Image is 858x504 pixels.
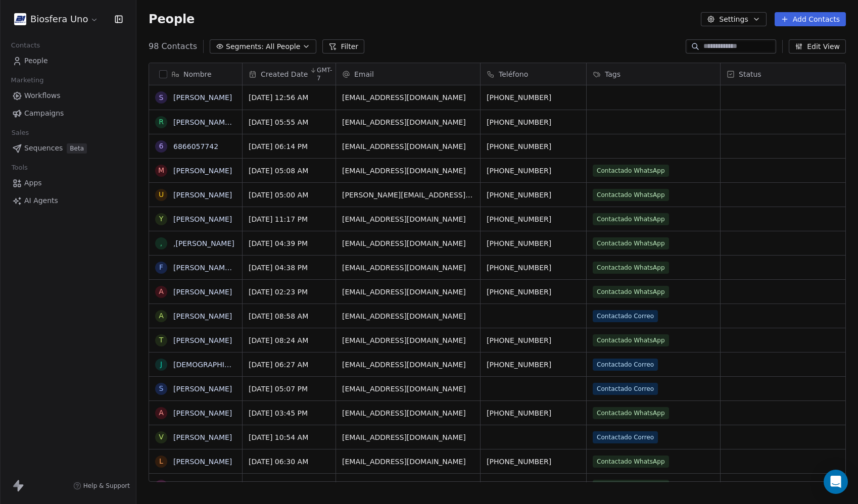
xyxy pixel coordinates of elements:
[159,311,164,321] div: A
[30,13,88,26] span: Biosfera Uno
[249,141,329,152] span: [DATE] 06:14 PM
[487,335,580,345] span: [PHONE_NUMBER]
[24,90,61,101] span: Workflows
[159,214,164,224] div: Y
[342,117,474,127] span: [EMAIL_ADDRESS][DOMAIN_NAME]
[342,360,474,370] span: [EMAIL_ADDRESS][DOMAIN_NAME]
[249,214,329,224] span: [DATE] 11:17 PM
[173,167,232,175] a: [PERSON_NAME]
[173,458,232,466] a: [PERSON_NAME]
[487,408,580,418] span: [PHONE_NUMBER]
[173,361,312,369] a: [DEMOGRAPHIC_DATA][PERSON_NAME]
[249,238,329,248] span: [DATE] 04:39 PM
[249,311,329,321] span: [DATE] 08:58 AM
[481,63,586,85] div: Teléfono
[173,433,232,441] a: [PERSON_NAME]
[183,69,212,79] span: Nombre
[173,482,232,490] a: [PERSON_NAME]
[593,286,669,298] span: Contactado WhatsApp
[159,432,164,442] div: V
[701,12,766,26] button: Settings
[8,175,128,191] a: Apps
[173,409,232,417] a: [PERSON_NAME]
[487,166,580,176] span: [PHONE_NUMBER]
[593,237,669,249] span: Contactado WhatsApp
[159,383,164,394] div: S
[499,69,528,79] span: Teléfono
[593,165,669,177] span: Contactado WhatsApp
[7,125,33,140] span: Sales
[322,39,364,54] button: Filter
[487,457,580,467] span: [PHONE_NUMBER]
[342,214,474,224] span: [EMAIL_ADDRESS][DOMAIN_NAME]
[226,41,264,52] span: Segments:
[605,69,621,79] span: Tags
[342,432,474,442] span: [EMAIL_ADDRESS][DOMAIN_NAME]
[158,165,164,176] div: M
[342,335,474,345] span: [EMAIL_ADDRESS][DOMAIN_NAME]
[593,213,669,225] span: Contactado WhatsApp
[487,214,580,224] span: [PHONE_NUMBER]
[249,481,329,491] span: [DATE] 03:21 AM
[159,456,163,467] div: L
[67,143,87,154] span: Beta
[342,92,474,103] span: [EMAIL_ADDRESS][DOMAIN_NAME]
[24,143,63,154] span: Sequences
[159,408,164,418] div: A
[159,480,164,491] div: R
[593,456,669,468] span: Contactado WhatsApp
[173,215,232,223] a: [PERSON_NAME]
[342,481,474,491] span: [PERSON_NAME][EMAIL_ADDRESS][DOMAIN_NAME]
[173,385,232,393] a: [PERSON_NAME]
[173,93,232,102] a: [PERSON_NAME]
[73,482,130,490] a: Help & Support
[149,40,197,53] span: 98 Contacts
[160,238,162,248] div: ,
[173,264,367,272] a: [PERSON_NAME] [GEOGRAPHIC_DATA][PERSON_NAME]
[487,141,580,152] span: [PHONE_NUMBER]
[593,334,669,346] span: Contactado WhatsApp
[249,190,329,200] span: [DATE] 05:00 AM
[266,41,300,52] span: All People
[24,195,58,206] span: AI Agents
[173,142,218,150] a: 6866057742
[249,166,329,176] span: [DATE] 05:08 AM
[261,69,308,79] span: Created Date
[593,189,669,201] span: Contactado WhatsApp
[24,56,48,66] span: People
[775,12,846,26] button: Add Contacts
[8,140,128,157] a: SequencesBeta
[342,408,474,418] span: [EMAIL_ADDRESS][DOMAIN_NAME]
[249,335,329,345] span: [DATE] 08:24 AM
[342,311,474,321] span: [EMAIL_ADDRESS][DOMAIN_NAME]
[8,192,128,209] a: AI Agents
[173,288,232,296] a: [PERSON_NAME]
[342,166,474,176] span: [EMAIL_ADDRESS][DOMAIN_NAME]
[7,73,48,88] span: Marketing
[354,69,374,79] span: Email
[8,53,128,69] a: People
[173,336,232,344] a: [PERSON_NAME]
[249,408,329,418] span: [DATE] 03:45 PM
[12,11,101,28] button: Biosfera Uno
[243,63,336,85] div: Created DateGMT-7
[342,384,474,394] span: [EMAIL_ADDRESS][DOMAIN_NAME]
[342,287,474,297] span: [EMAIL_ADDRESS][DOMAIN_NAME]
[593,262,669,274] span: Contactado WhatsApp
[342,457,474,467] span: [EMAIL_ADDRESS][DOMAIN_NAME]
[7,38,44,53] span: Contacts
[593,359,658,371] span: Contactado Correo
[587,63,720,85] div: Tags
[159,141,164,152] div: 6
[342,190,474,200] span: [PERSON_NAME][EMAIL_ADDRESS][DOMAIN_NAME]
[487,287,580,297] span: [PHONE_NUMBER]
[593,480,669,492] span: Contactado WhatsApp
[593,310,658,322] span: Contactado Correo
[7,160,32,175] span: Tools
[593,431,658,443] span: Contactado Correo
[8,105,128,122] a: Campaigns
[159,335,164,345] div: T
[342,263,474,273] span: [EMAIL_ADDRESS][DOMAIN_NAME]
[249,117,329,127] span: [DATE] 05:55 AM
[14,13,26,25] img: biosfera-ppic.jpg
